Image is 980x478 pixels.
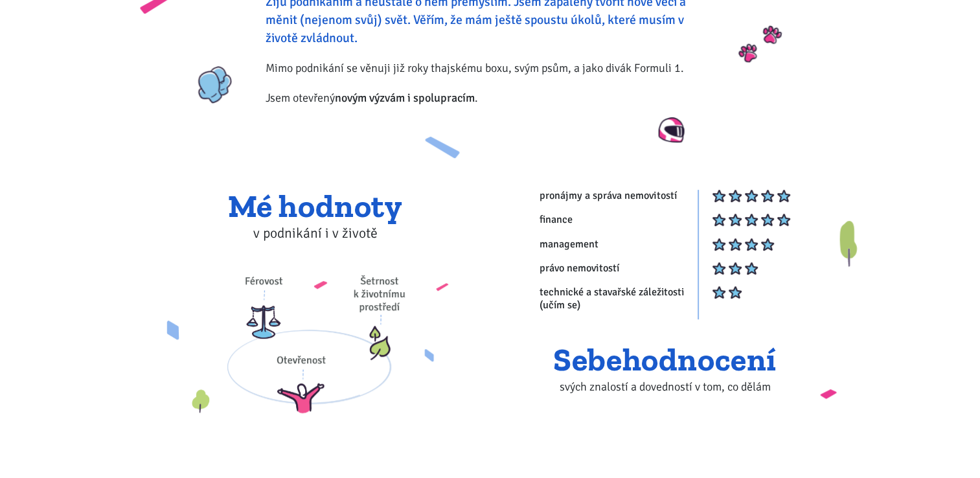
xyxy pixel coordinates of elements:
strong: novým výzvám i spolupracím [335,91,475,105]
h2: Mé hodnoty [149,189,481,224]
td: management [539,238,697,262]
p: Mimo podnikání se věnuji již roky thajskému boxu, svým psům, a jako divák Formuli 1. [266,59,714,77]
p: svých znalostí a dovedností v tom, co dělám [499,378,831,396]
p: v podnikání i v životě [149,224,481,242]
td: pronájmy a správa nemovitostí [539,189,697,213]
p: Jsem otevřený . [266,89,714,107]
img: Férovost, otevřenost, šetrnost k životnímu prostředí [149,242,477,448]
td: právo nemovitostí [539,262,697,286]
td: technické a stavařské záležitosti (učím se) [539,286,697,325]
td: finance [539,213,697,237]
h2: Sebehodnocení [499,343,831,378]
